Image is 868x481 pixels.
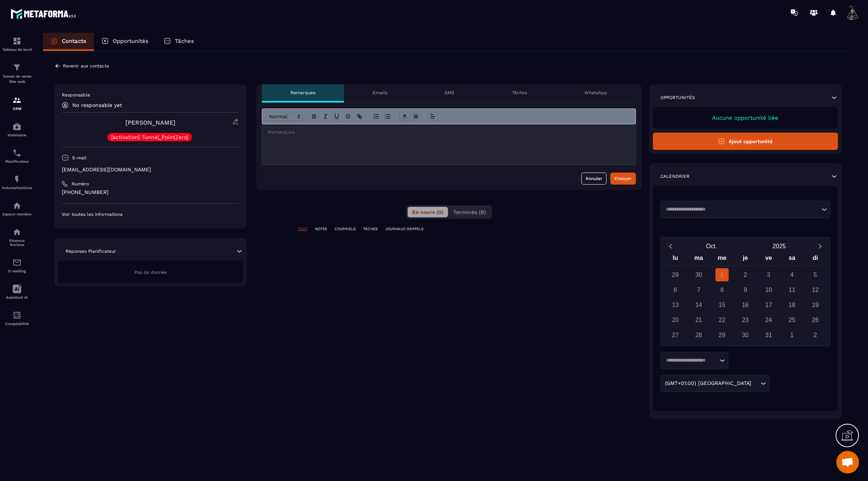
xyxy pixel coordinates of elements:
p: Webinaire [2,133,32,137]
input: Search for option [663,357,718,364]
div: Envoyer [614,175,632,182]
a: formationformationTunnel de vente Site web [2,57,32,90]
p: Réseaux Sociaux [2,238,32,247]
div: 12 [809,283,822,296]
div: 6 [669,283,682,296]
div: je [734,253,757,266]
p: Opportunités [660,95,695,101]
span: (GMT+01:00) [GEOGRAPHIC_DATA] [663,379,753,388]
p: E-mail [72,155,87,161]
div: Search for option [660,375,769,392]
div: 5 [809,268,822,281]
button: Ajout opportunité [653,133,838,150]
div: 10 [762,283,775,296]
div: 18 [785,298,799,312]
div: 3 [762,268,775,281]
button: En cours (0) [408,207,448,217]
div: 17 [762,298,775,312]
a: formationformationCRM [2,90,32,116]
span: Terminés (8) [453,209,486,215]
div: 22 [715,313,729,327]
button: Previous month [664,241,678,251]
span: Pas de donnée [134,270,167,275]
p: [EMAIL_ADDRESS][DOMAIN_NAME] [62,166,239,173]
p: Automatisations [2,186,32,190]
a: Tâches [156,33,202,51]
div: 31 [762,328,775,342]
p: Tâches [175,38,194,44]
p: Contacts [62,38,86,44]
div: 28 [692,328,705,342]
p: Aucune opportunité liée [660,115,830,121]
div: 30 [739,328,752,342]
p: [activation] Tunnel_PointZero) [111,134,188,140]
img: scheduler [12,148,21,157]
div: lu [664,253,687,266]
p: Espace membre [2,212,32,216]
p: TOUT [298,226,307,232]
a: emailemailE-mailing [2,252,32,279]
img: automations [12,122,21,131]
div: 23 [739,313,752,327]
p: Responsable [62,92,239,98]
div: 9 [739,283,752,296]
p: Emails [373,90,387,96]
p: WhatsApp [584,90,607,96]
div: 26 [809,313,822,327]
div: 24 [762,313,775,327]
div: Search for option [660,352,728,369]
div: me [711,253,734,266]
img: automations [12,175,21,184]
a: Assistant IA [2,279,32,305]
button: Open months overlay [678,240,746,253]
div: ve [757,253,780,266]
a: accountantaccountantComptabilité [2,305,32,331]
p: SMS [445,90,454,96]
div: 1 [785,328,799,342]
img: email [12,258,21,267]
div: Search for option [660,201,830,218]
div: 25 [785,313,799,327]
img: social-network [12,228,21,237]
a: automationsautomationsWebinaire [2,116,32,143]
div: 11 [785,283,799,296]
p: Calendrier [660,173,689,179]
button: Open years overlay [745,240,813,253]
div: 20 [669,313,682,327]
div: 19 [809,298,822,312]
a: automationsautomationsEspace membre [2,195,32,222]
div: 4 [785,268,799,281]
p: [PHONE_NUMBER] [62,189,239,196]
a: schedulerschedulerPlanificateur [2,143,32,169]
div: 7 [692,283,705,296]
img: logo [11,7,78,21]
p: COURRIELS [335,226,356,232]
div: 30 [692,268,705,281]
img: formation [12,37,21,46]
p: JOURNAUX D'APPELS [385,226,423,232]
p: Tableau de bord [2,47,32,52]
input: Search for option [663,206,820,213]
a: social-networksocial-networkRéseaux Sociaux [2,222,32,252]
p: Revenir aux contacts [63,63,109,69]
div: 29 [715,328,729,342]
div: Calendar days [664,268,827,342]
a: formationformationTableau de bord [2,31,32,57]
a: [PERSON_NAME] [125,119,176,126]
p: NOTES [315,226,327,232]
a: automationsautomationsAutomatisations [2,169,32,195]
img: formation [12,96,21,105]
a: Contacts [43,33,94,51]
p: No responsable yet [72,102,122,108]
p: Voir toutes les informations [62,211,239,217]
p: Tâches [512,90,527,96]
div: 13 [669,298,682,312]
img: formation [12,63,21,72]
p: Tunnel de vente Site web [2,74,32,84]
input: Search for option [753,379,759,388]
span: En cours (0) [412,209,443,215]
div: Calendar wrapper [664,253,827,342]
div: 27 [669,328,682,342]
p: Assistant IA [2,295,32,299]
p: Réponses Planificateur [66,248,116,254]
